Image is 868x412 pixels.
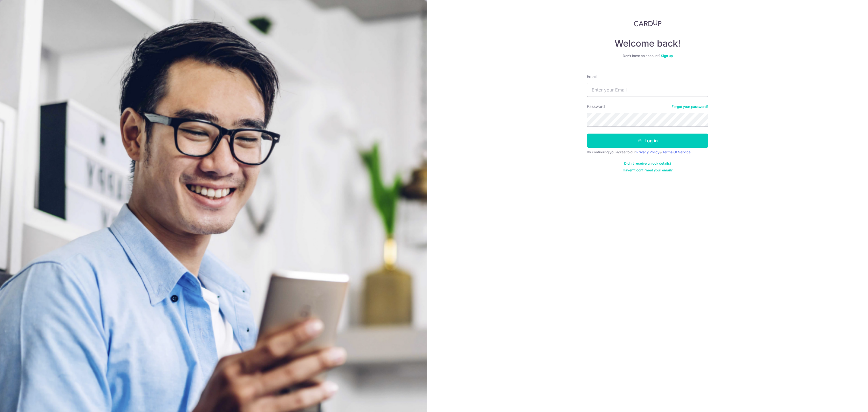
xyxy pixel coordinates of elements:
[624,161,671,166] a: Didn't receive unlock details?
[636,150,659,154] a: Privacy Policy
[623,168,672,173] a: Haven't confirmed your email?
[587,38,708,49] h4: Welcome back!
[587,104,605,109] label: Password
[587,150,708,154] div: By continuing you agree to our &
[587,134,708,148] button: Log in
[662,150,691,154] a: Terms Of Service
[587,74,596,79] label: Email
[661,54,673,58] a: Sign up
[587,83,708,97] input: Enter your Email
[672,104,708,109] a: Forgot your password?
[634,20,661,27] img: CardUp Logo
[587,54,708,58] div: Don’t have an account?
